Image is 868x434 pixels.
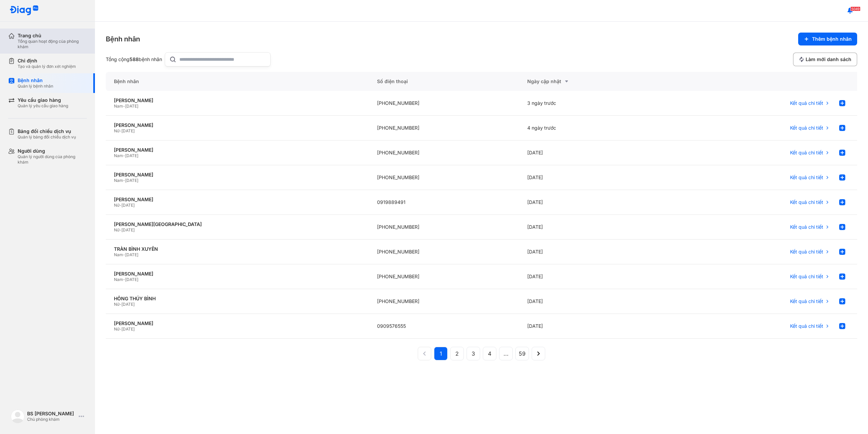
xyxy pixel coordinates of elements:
div: [PHONE_NUMBER] [369,91,519,116]
span: - [119,227,121,232]
div: [PHONE_NUMBER] [369,289,519,314]
div: Yêu cầu giao hàng [18,97,68,103]
span: Nữ [114,203,119,208]
div: 4 ngày trước [519,116,669,140]
span: 2 [455,350,459,358]
div: Bệnh nhân [106,72,369,91]
div: [PERSON_NAME] [114,320,361,326]
span: Kết quả chi tiết [790,100,823,106]
span: - [119,203,121,208]
button: ... [499,347,513,360]
span: - [123,252,125,257]
div: [PHONE_NUMBER] [369,264,519,289]
span: Nam [114,277,123,282]
span: 5049 [850,6,861,11]
div: [PHONE_NUMBER] [369,116,519,140]
span: Nam [114,252,123,257]
span: Kết quả chi tiết [790,199,823,205]
span: - [119,302,121,307]
div: BS [PERSON_NAME] [27,411,76,417]
button: 59 [515,347,529,360]
span: Làm mới danh sách [806,56,851,62]
button: 1 [434,347,448,360]
img: logo [9,5,39,16]
span: [DATE] [121,128,135,133]
div: Bệnh nhân [106,34,140,44]
span: Nữ [114,326,119,332]
div: Quản lý yêu cầu giao hàng [18,103,68,109]
span: Nam [114,178,123,183]
div: Số điện thoại [369,72,519,91]
span: - [123,153,125,158]
div: [DATE] [519,289,669,314]
span: 59 [519,350,526,358]
div: [PERSON_NAME] [114,196,361,203]
div: Tạo và quản lý đơn xét nghiệm [18,64,76,69]
div: Bệnh nhân [18,77,53,83]
div: [DATE] [519,140,669,165]
span: Kết quả chi tiết [790,273,823,280]
div: Tổng quan hoạt động của phòng khám [18,39,87,50]
span: [DATE] [125,103,138,109]
div: [PERSON_NAME] [114,122,361,128]
div: 0919889491 [369,190,519,215]
div: [PERSON_NAME] [114,172,361,178]
div: Quản lý bảng đối chiếu dịch vụ [18,134,76,140]
div: Người dùng [18,148,87,154]
div: [PERSON_NAME] [114,97,361,103]
div: Quản lý người dùng của phòng khám [18,154,87,165]
div: [DATE] [519,240,669,264]
span: - [123,178,125,183]
span: Kết quả chi tiết [790,150,823,156]
div: [PERSON_NAME] [114,147,361,153]
span: Kết quả chi tiết [790,249,823,255]
span: [DATE] [121,227,135,232]
span: [DATE] [125,153,138,158]
span: [DATE] [121,302,135,307]
span: Nữ [114,227,119,232]
div: Bảng đối chiếu dịch vụ [18,128,76,134]
span: 588 [130,56,139,62]
div: 3 ngày trước [519,91,669,116]
div: [PERSON_NAME] [114,271,361,277]
span: Kết quả chi tiết [790,224,823,230]
div: [PHONE_NUMBER] [369,240,519,264]
span: - [123,277,125,282]
div: 0909576555 [369,314,519,339]
div: Chỉ định [18,58,76,64]
span: [DATE] [121,203,135,208]
span: Nữ [114,302,119,307]
span: - [119,326,121,332]
span: 3 [472,350,475,358]
div: [PHONE_NUMBER] [369,215,519,240]
span: Nam [114,103,123,109]
button: 4 [483,347,496,360]
span: Kết quả chi tiết [790,298,823,304]
button: 3 [467,347,480,360]
button: Thêm bệnh nhân [798,33,857,45]
button: 2 [450,347,464,360]
div: [DATE] [519,190,669,215]
span: [DATE] [125,252,138,257]
div: Trang chủ [18,33,87,39]
span: Nam [114,153,123,158]
span: Kết quả chi tiết [790,125,823,131]
img: logo [11,410,24,423]
div: Ngày cập nhật [527,77,661,86]
span: - [123,103,125,109]
div: [PERSON_NAME][GEOGRAPHIC_DATA] [114,221,361,227]
div: [DATE] [519,264,669,289]
span: 1 [440,350,442,358]
span: [DATE] [121,326,135,332]
span: Thêm bệnh nhân [812,36,852,42]
span: Kết quả chi tiết [790,323,823,329]
div: Quản lý bệnh nhân [18,83,53,89]
div: HỒNG THÚY BÌNH [114,296,361,302]
span: 4 [488,350,491,358]
span: [DATE] [125,277,138,282]
div: Chủ phòng khám [27,417,76,422]
span: ... [504,350,509,358]
span: [DATE] [125,178,138,183]
div: [PHONE_NUMBER] [369,165,519,190]
div: [PHONE_NUMBER] [369,140,519,165]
